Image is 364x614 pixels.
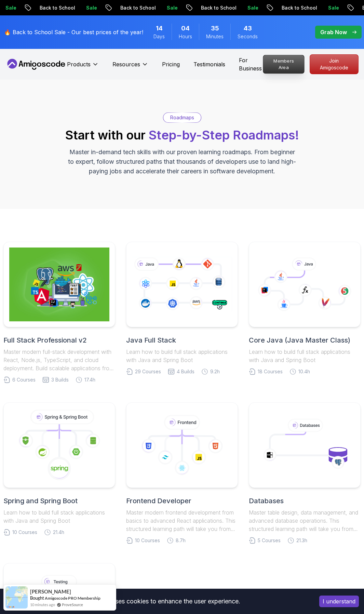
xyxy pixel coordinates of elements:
[149,128,299,143] span: Step-by-Step Roadmaps!
[112,60,148,74] button: Resources
[310,55,358,74] p: Join Amigoscode
[3,402,115,536] a: Spring and Spring BootLearn how to build full stack applications with Java and Spring Boot10 Cour...
[3,496,115,506] h2: Spring and Spring Boot
[244,24,252,33] span: 43 Seconds
[3,242,115,383] a: Full Stack Professional v2Full Stack Professional v2Master modern full-stack development with Rea...
[177,368,194,375] span: 4 Builds
[271,4,318,11] p: Back to School
[30,589,71,595] span: [PERSON_NAME]
[65,128,299,142] h2: Start with our
[126,242,238,375] a: Java Full StackLearn how to build full stack applications with Java and Spring Boot29 Courses4 Bu...
[9,248,109,321] img: Full Stack Professional v2
[249,242,361,375] a: Core Java (Java Master Class)Learn how to build full stack applications with Java and Spring Boot...
[12,529,37,536] span: 10 Courses
[249,335,361,345] h2: Core Java (Java Master Class)
[62,602,83,608] a: ProveSource
[238,33,258,40] span: Seconds
[156,4,178,11] p: Sale
[135,537,160,544] span: 10 Courses
[318,4,339,11] p: Sale
[249,348,361,364] p: Learn how to build full stack applications with Java and Spring Boot
[258,368,283,375] span: 18 Courses
[153,33,165,40] span: Days
[176,537,186,544] span: 8.7h
[237,4,259,11] p: Sale
[53,529,64,536] span: 21.4h
[126,335,238,345] h2: Java Full Stack
[263,55,304,74] a: Members Area
[3,335,115,345] h2: Full Stack Professional v2
[249,508,361,533] p: Master table design, data management, and advanced database operations. This structured learning ...
[29,4,76,11] p: Back to School
[76,4,97,11] p: Sale
[320,28,347,36] p: Grab Now
[190,4,237,11] p: Back to School
[67,60,99,74] button: Products
[179,33,192,40] span: Hours
[126,496,238,506] h2: Frontend Developer
[12,376,36,383] span: 6 Courses
[249,496,361,506] h2: Databases
[193,60,225,68] a: Testimonials
[310,54,359,74] a: Join Amigoscode
[4,28,143,36] p: 🔥 Back to School Sale - Our best prices of the year!
[249,402,361,544] a: DatabasesMaster table design, data management, and advanced database operations. This structured ...
[170,114,194,121] p: Roadmaps
[30,595,44,601] span: Bought
[156,24,163,33] span: 14 Days
[162,60,180,68] a: Pricing
[211,24,219,33] span: 35 Minutes
[112,60,140,68] p: Resources
[3,348,115,372] p: Master modern full-stack development with React, Node.js, TypeScript, and cloud deployment. Build...
[206,33,224,40] span: Minutes
[296,537,307,544] span: 21.3h
[84,376,95,383] span: 17.4h
[126,508,238,533] p: Master modern frontend development from basics to advanced React applications. This structured le...
[210,368,220,375] span: 9.2h
[110,4,156,11] p: Back to School
[298,368,310,375] span: 10.4h
[3,508,115,525] p: Learn how to build full stack applications with Java and Spring Boot
[263,55,304,73] p: Members Area
[126,348,238,364] p: Learn how to build full stack applications with Java and Spring Boot
[5,594,309,609] div: This website uses cookies to enhance the user experience.
[239,56,262,72] a: For Business
[181,24,190,33] span: 4 Hours
[67,147,297,176] p: Master in-demand tech skills with our proven learning roadmaps. From beginner to expert, follow s...
[319,596,359,607] button: Accept cookies
[45,596,100,601] a: Amigoscode PRO Membership
[258,537,281,544] span: 5 Courses
[67,60,91,68] p: Products
[30,602,55,608] span: 10 minutes ago
[135,368,161,375] span: 29 Courses
[51,376,69,383] span: 3 Builds
[5,586,28,609] img: provesource social proof notification image
[126,402,238,544] a: Frontend DeveloperMaster modern frontend development from basics to advanced React applications. ...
